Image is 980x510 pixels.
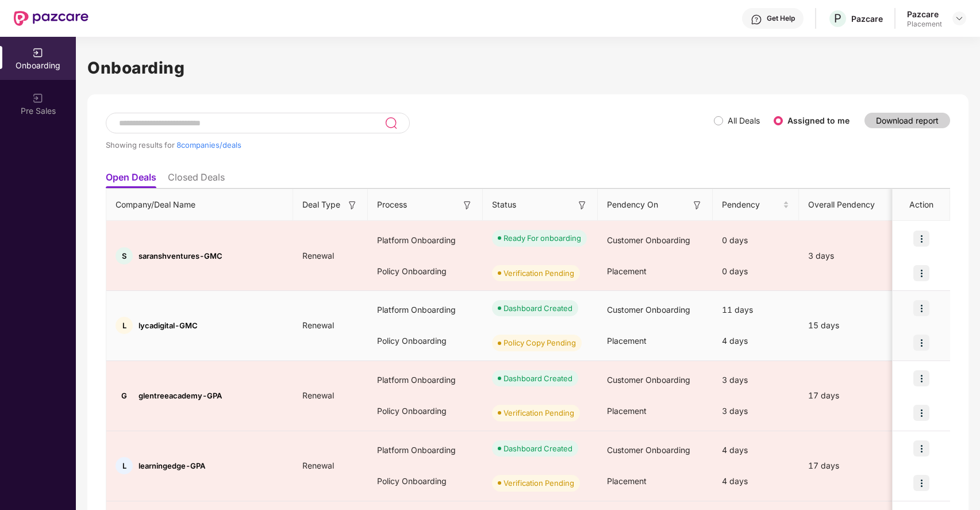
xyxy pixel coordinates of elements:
[893,189,950,221] th: Action
[607,235,690,245] span: Customer Onboarding
[607,305,690,315] span: Customer Onboarding
[955,14,964,23] img: svg+xml;base64,PHN2ZyBpZD0iRHJvcGRvd24tMzJ4MzIiIHhtbG5zPSJodHRwOi8vd3d3LnczLm9yZy8yMDAwL3N2ZyIgd2...
[722,198,781,211] span: Pendency
[799,189,897,221] th: Overall Pendency
[32,93,44,104] img: svg+xml;base64,PHN2ZyB3aWR0aD0iMjAiIGhlaWdodD0iMjAiIHZpZXdCb3g9IjAgMCAyMCAyMCIgZmlsbD0ibm9uZSIgeG...
[106,171,156,188] li: Open Deals
[504,232,581,244] div: Ready For onboarding
[293,461,343,470] span: Renewal
[713,225,799,256] div: 0 days
[851,13,883,24] div: Pazcare
[116,317,133,334] div: L
[913,265,929,281] img: icon
[368,294,483,325] div: Platform Onboarding
[302,198,340,211] span: Deal Type
[139,321,198,330] span: lycadigital-GMC
[504,477,574,489] div: Verification Pending
[293,251,343,260] span: Renewal
[799,389,897,402] div: 17 days
[368,466,483,497] div: Policy Onboarding
[799,250,897,262] div: 3 days
[607,476,647,486] span: Placement
[834,11,841,25] span: P
[377,198,407,211] span: Process
[767,14,795,23] div: Get Help
[368,225,483,256] div: Platform Onboarding
[607,375,690,385] span: Customer Onboarding
[462,200,473,211] img: svg+xml;base64,PHN2ZyB3aWR0aD0iMTYiIGhlaWdodD0iMTYiIHZpZXdCb3g9IjAgMCAxNiAxNiIgZmlsbD0ibm9uZSIgeG...
[168,171,225,188] li: Closed Deals
[913,405,929,421] img: icon
[139,391,222,400] span: glentreeacademy-GPA
[787,116,850,125] label: Assigned to me
[713,189,799,221] th: Pendency
[577,200,588,211] img: svg+xml;base64,PHN2ZyB3aWR0aD0iMTYiIGhlaWdodD0iMTYiIHZpZXdCb3g9IjAgMCAxNiAxNiIgZmlsbD0ibm9uZSIgeG...
[14,11,89,26] img: New Pazcare Logo
[504,267,574,279] div: Verification Pending
[176,140,241,149] span: 8 companies/deals
[713,396,799,427] div: 3 days
[293,390,343,400] span: Renewal
[347,200,358,211] img: svg+xml;base64,PHN2ZyB3aWR0aD0iMTYiIGhlaWdodD0iMTYiIHZpZXdCb3g9IjAgMCAxNiAxNiIgZmlsbD0ibm9uZSIgeG...
[106,140,714,149] div: Showing results for
[713,256,799,287] div: 0 days
[607,445,690,455] span: Customer Onboarding
[607,406,647,416] span: Placement
[368,396,483,427] div: Policy Onboarding
[713,325,799,356] div: 4 days
[368,256,483,287] div: Policy Onboarding
[385,116,398,130] img: svg+xml;base64,PHN2ZyB3aWR0aD0iMjQiIGhlaWdodD0iMjUiIHZpZXdCb3g9IjAgMCAyNCAyNSIgZmlsbD0ibm9uZSIgeG...
[713,466,799,497] div: 4 days
[799,319,897,332] div: 15 days
[106,189,293,221] th: Company/Deal Name
[907,9,942,20] div: Pazcare
[139,251,222,260] span: saranshventures-GMC
[116,457,133,474] div: L
[728,116,760,125] label: All Deals
[913,300,929,316] img: icon
[691,200,703,211] img: svg+xml;base64,PHN2ZyB3aWR0aD0iMTYiIGhlaWdodD0iMTYiIHZpZXdCb3g9IjAgMCAxNiAxNiIgZmlsbD0ibm9uZSIgeG...
[368,435,483,466] div: Platform Onboarding
[713,365,799,396] div: 3 days
[368,365,483,396] div: Platform Onboarding
[607,266,647,276] span: Placement
[504,302,572,314] div: Dashboard Created
[713,294,799,325] div: 11 days
[607,198,658,211] span: Pendency On
[864,113,950,128] button: Download report
[913,440,929,457] img: icon
[87,55,969,80] h1: Onboarding
[913,475,929,491] img: icon
[913,370,929,386] img: icon
[799,459,897,472] div: 17 days
[368,325,483,356] div: Policy Onboarding
[504,337,576,348] div: Policy Copy Pending
[116,247,133,264] div: S
[492,198,516,211] span: Status
[32,47,44,59] img: svg+xml;base64,PHN2ZyB3aWR0aD0iMjAiIGhlaWdodD0iMjAiIHZpZXdCb3g9IjAgMCAyMCAyMCIgZmlsbD0ibm9uZSIgeG...
[607,336,647,346] span: Placement
[293,320,343,330] span: Renewal
[913,231,929,247] img: icon
[504,443,572,454] div: Dashboard Created
[751,14,762,25] img: svg+xml;base64,PHN2ZyBpZD0iSGVscC0zMngzMiIgeG1sbnM9Imh0dHA6Ly93d3cudzMub3JnLzIwMDAvc3ZnIiB3aWR0aD...
[913,335,929,351] img: icon
[907,20,942,29] div: Placement
[116,387,133,404] div: G
[139,461,205,470] span: learningedge-GPA
[504,373,572,384] div: Dashboard Created
[504,407,574,419] div: Verification Pending
[713,435,799,466] div: 4 days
